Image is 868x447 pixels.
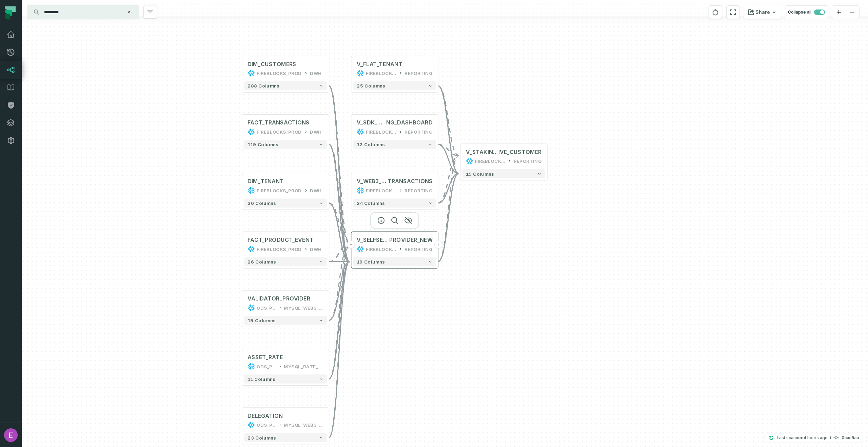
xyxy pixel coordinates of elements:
[248,259,276,265] span: 26 columns
[248,435,276,440] span: 23 columns
[257,246,302,253] div: FIREBLOCKS_PROD
[777,434,828,441] p: Last scanned
[357,200,384,206] span: 24 columns
[125,9,132,16] button: Clear search query
[248,412,283,420] div: DELEGATION
[347,240,355,249] button: -
[804,435,828,440] relative-time: Sep 21, 2025, 7:26 AM GMT+3
[248,61,296,68] div: DIM_CUSTOMERS
[466,171,494,176] span: 15 columns
[284,304,323,311] div: MYSQL_WEB3_STAKING_SERVICE
[785,5,828,19] button: Collapse all
[438,86,459,174] g: Edge from 5bee276d4c4146862791ea5b28d8a22f to 6b0a143a8bab16f913822c732d6e9b59
[257,128,302,135] div: FIREBLOCKS_PROD
[329,244,350,379] g: Edge from cd5ef209273c1ea03b24853d45d39e79 to c7b5c1f54f6f39b9e7292f12d641dc8a
[514,158,541,165] div: REPORTING
[434,240,442,249] button: +
[357,178,432,185] div: V_WEB3_SELFSERVE_STAKING_TRANSACTIONS
[765,434,863,442] button: Last scanned[DATE] 7:26:05 AM0cac9aa
[284,421,323,428] div: MYSQL_WEB3_STAKING_SERVICE
[248,83,279,89] span: 288 columns
[357,83,385,89] span: 25 columns
[248,318,275,323] span: 19 columns
[329,86,350,262] g: Edge from 919ccd8c3005b20209c4e90bdcbedf22 to c7b5c1f54f6f39b9e7292f12d641dc8a
[466,149,541,156] div: V_STAKING_ACTIVE_CUSTOMER
[248,354,283,361] div: ASSET_RATE
[310,70,322,77] div: DWH
[405,246,432,253] div: REPORTING
[438,156,459,262] g: Edge from c7b5c1f54f6f39b9e7292f12d641dc8a to 6b0a143a8bab16f913822c732d6e9b59
[310,128,322,135] div: DWH
[438,144,459,156] g: Edge from 3dea0367812f5447baad0e3670614ef3 to 6b0a143a8bab16f913822c732d6e9b59
[842,436,859,440] h4: 0cac9aa
[386,119,433,126] span: NG_DASHBOARD
[257,363,277,370] div: ODS_PROD_FBS_PRODUCT
[744,5,781,19] button: Share
[248,178,283,185] div: DIM_TENANT
[357,142,384,147] span: 12 columns
[4,428,18,442] img: avatar of Eden Berger
[388,178,433,185] span: TRANSACTIONS
[248,295,310,302] div: VALIDATOR_PROVIDER
[366,187,396,194] div: FIREBLOCKS_PROD
[357,236,389,244] span: V_SELFSERVE_STAKING_AUS_
[475,158,506,165] div: FIREBLOCKS_PROD
[248,376,275,382] span: 11 columns
[405,187,432,194] div: REPORTING
[846,6,859,19] button: zoom out
[248,142,278,147] span: 119 columns
[257,70,302,77] div: FIREBLOCKS_PROD
[357,259,384,265] span: 19 columns
[832,6,846,19] button: zoom in
[366,246,396,253] div: FIREBLOCKS_PROD
[257,187,302,194] div: FIREBLOCKS_PROD
[405,70,432,77] div: REPORTING
[366,128,396,135] div: FIREBLOCKS_PROD
[498,149,542,156] span: IVE_CUSTOMER
[329,86,350,244] g: Edge from 919ccd8c3005b20209c4e90bdcbedf22 to c7b5c1f54f6f39b9e7292f12d641dc8a
[310,187,322,194] div: DWH
[366,70,396,77] div: FIREBLOCKS_PROD
[248,119,309,126] div: FACT_TRANSACTIONS
[357,178,387,185] span: V_WEB3_SELFSERVE_STAKING_
[248,236,313,244] div: FACT_PRODUCT_EVENT
[310,246,322,253] div: DWH
[357,119,432,126] div: V_SDK_STAKING_DASHBOARD
[357,119,386,126] span: V_SDK_STAKI
[357,61,402,68] div: V_FLAT_TENANT
[248,200,276,206] span: 30 columns
[405,128,432,135] div: REPORTING
[284,363,323,370] div: MYSQL_RATE_SERVICE_V2
[329,244,350,262] g: Edge from 08feb938a850f9845617de5a7daf31eb to c7b5c1f54f6f39b9e7292f12d641dc8a
[438,86,459,156] g: Edge from 5bee276d4c4146862791ea5b28d8a22f to 6b0a143a8bab16f913822c732d6e9b59
[257,304,277,311] div: ODS_PROD_FBS_PRODUCT
[466,149,498,156] span: V_STAKING_ACT
[389,236,433,244] span: PROVIDER_NEW
[257,421,277,428] div: ODS_PROD_FBS_PRODUCT
[357,236,432,244] div: V_SELFSERVE_STAKING_AUS_PROVIDER_NEW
